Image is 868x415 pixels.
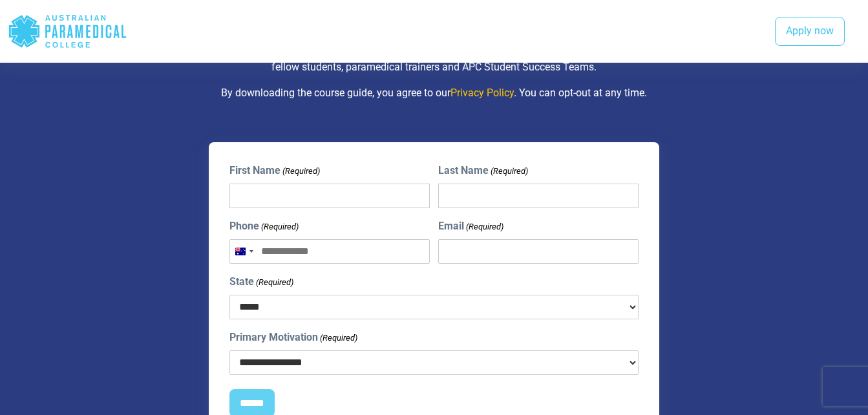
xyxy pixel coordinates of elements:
label: State [229,274,293,290]
label: First Name [229,163,320,178]
div: Australian Paramedical College [8,10,127,52]
span: (Required) [489,165,528,178]
a: Privacy Policy [450,87,514,99]
span: (Required) [255,276,293,289]
label: Primary Motivation [229,330,357,345]
span: (Required) [465,220,503,233]
label: Phone [229,218,299,234]
label: Email [438,218,503,234]
span: (Required) [319,332,357,345]
span: (Required) [260,220,299,233]
button: Selected country [230,240,257,263]
label: Last Name [438,163,528,178]
p: By downloading the course guide, you agree to our . You can opt-out at any time. [72,85,796,101]
a: Apply now [775,17,845,47]
span: (Required) [281,165,320,178]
